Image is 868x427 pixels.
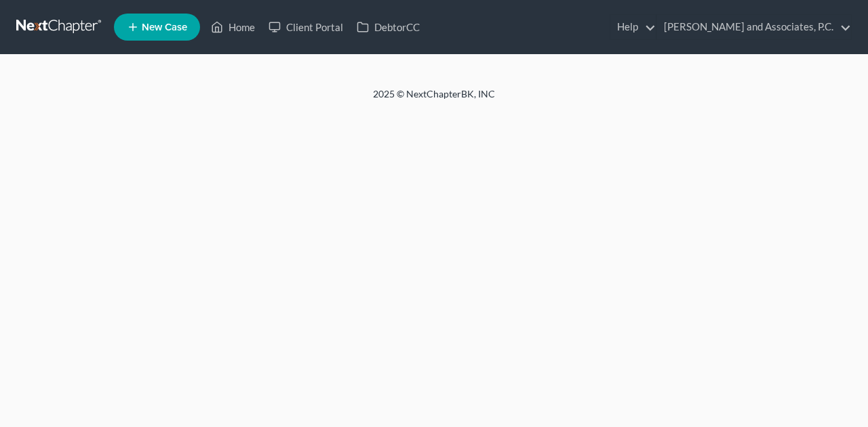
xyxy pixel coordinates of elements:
a: Help [610,15,656,39]
a: DebtorCC [350,15,427,39]
a: Home [204,15,262,39]
a: [PERSON_NAME] and Associates, P.C. [657,15,851,39]
a: Client Portal [262,15,350,39]
div: 2025 © NextChapterBK, INC [47,87,821,112]
new-legal-case-button: New Case [114,14,200,41]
